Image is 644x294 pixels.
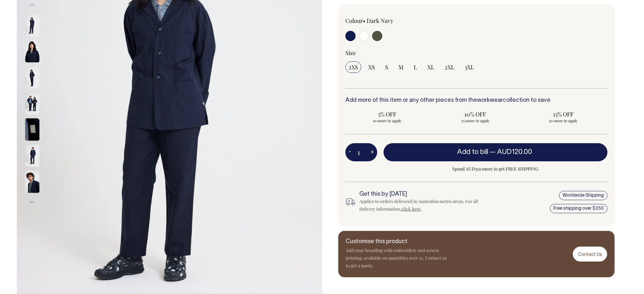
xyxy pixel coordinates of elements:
span: 10 more to apply [349,118,426,123]
img: dark-navy [25,171,39,193]
h6: Add more of this item or any other pieces from the collection to save [345,97,607,104]
label: Dark Navy [367,17,393,24]
input: 3XL [461,61,477,73]
span: 3XL [465,63,474,71]
img: dark-navy [25,66,39,88]
button: + [367,146,377,159]
a: workwear [477,98,503,103]
div: Colour [345,17,450,24]
span: 2XL [445,63,454,71]
h6: Get this by [DATE] [359,191,488,198]
span: XL [427,63,434,71]
button: - [345,146,354,159]
span: M [398,63,404,71]
span: AUD120.00 [497,149,532,155]
span: 15% OFF [524,110,602,118]
input: 10% OFF 25 more to apply [433,108,517,125]
span: XS [368,63,375,71]
span: 5% OFF [349,110,426,118]
span: 10% OFF [436,110,514,118]
input: S [382,61,391,73]
span: Spend AUD350 more to get FREE SHIPPING [384,165,607,173]
input: XL [424,61,438,73]
img: dark-navy [25,118,39,141]
h6: Customise this product [346,239,447,245]
div: Size [345,49,607,57]
input: L [411,61,420,73]
img: dark-navy [25,144,39,167]
input: 2XL [441,61,458,73]
p: Add your branding with embroidery and screen printing, available on quantities over 25. Contact u... [346,247,447,269]
span: • [363,17,365,24]
input: M [395,61,407,73]
input: 2XS [345,61,361,73]
input: 5% OFF 10 more to apply [345,108,430,125]
a: Contact Us [573,247,607,262]
a: click here [401,206,421,212]
span: 25 more to apply [436,118,514,123]
button: Next [27,195,37,209]
input: 15% OFF 50 more to apply [521,108,606,125]
img: dark-navy [25,92,39,115]
span: 2XS [349,63,358,71]
div: Applies to orders delivered in Australian metro areas. For all delivery information, . [359,198,488,213]
input: XS [365,61,378,73]
span: 50 more to apply [524,118,602,123]
span: S [385,63,388,71]
button: Add to bill —AUD120.00 [384,143,607,161]
span: — [490,149,534,155]
span: Add to bill [457,149,488,155]
span: L [414,63,417,71]
img: dark-navy [25,40,39,62]
img: dark-navy [25,14,39,36]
